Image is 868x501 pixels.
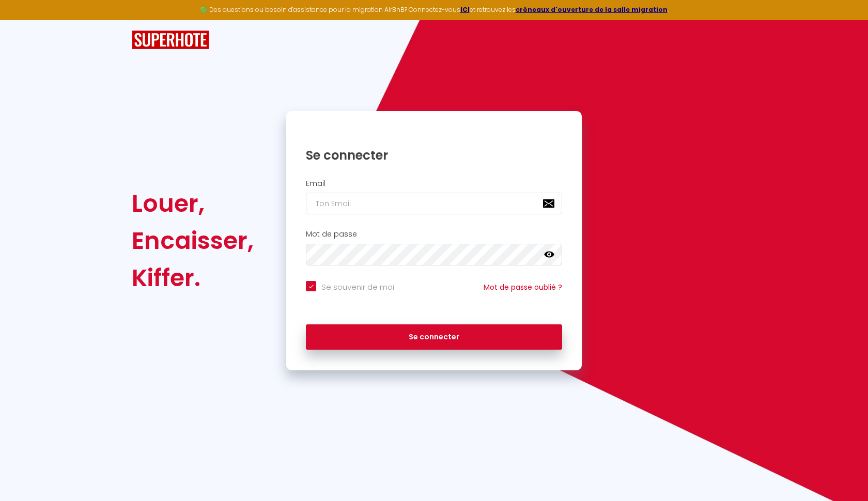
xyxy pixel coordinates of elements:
a: créneaux d'ouverture de la salle migration [516,5,668,14]
a: ICI [460,5,470,14]
a: Mot de passe oublié ? [484,282,562,292]
img: SuperHote logo [132,30,209,50]
h2: Mot de passe [306,230,562,239]
div: Kiffer. [132,259,254,296]
h1: Se connecter [306,147,562,163]
div: Encaisser, [132,222,254,259]
input: Ton Email [306,193,562,214]
h2: Email [306,179,562,188]
button: Se connecter [306,324,562,350]
div: Louer, [132,185,254,222]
